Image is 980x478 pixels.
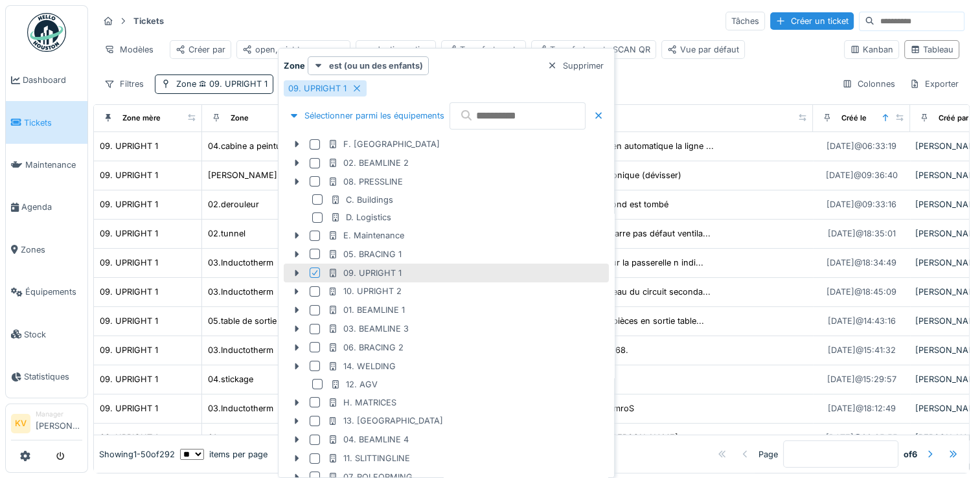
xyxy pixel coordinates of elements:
span: Zones [21,244,82,256]
div: [DATE] @ 18:35:01 [828,227,896,240]
div: Transfert poste SCAN QR [537,43,650,56]
div: Zone [231,113,249,124]
div: 09. UPRIGHT 1 [100,198,158,211]
div: open, niet toegewezen [242,43,345,56]
div: 12. AGV [330,378,378,391]
div: 13. [GEOGRAPHIC_DATA] [328,415,443,427]
div: 09. UPRIGHT 1 [100,169,158,181]
div: 11. SLITTINGLINE [328,452,410,464]
span: Stock [24,328,82,341]
img: Badge_color-CXgf-gQk.svg [27,13,66,52]
div: Supprimer [542,57,609,74]
li: [PERSON_NAME] [36,409,82,437]
strong: Zone [284,60,305,72]
div: 06. BRACING 2 [328,341,404,354]
div: Colonnes [836,74,901,93]
div: productiemeeting [361,43,430,56]
div: 01.mesureur [208,431,256,444]
div: [PERSON_NAME] A [208,169,286,181]
div: Créer par [176,43,225,56]
div: 09. UPRIGHT 1 [100,286,158,298]
div: 03. BEAMLINE 3 [328,323,409,335]
div: Zone [176,78,268,90]
div: 09. UPRIGHT 1 [100,344,158,356]
div: 09. UPRIGHT 1 [100,402,158,415]
div: 09. UPRIGHT 1 [100,256,158,269]
div: Transfert poste [447,43,520,56]
div: D. Logistics [330,211,391,223]
strong: est (ou un des enfants) [329,60,423,72]
span: 09. UPRIGHT 1 [196,79,268,89]
div: [DATE] @ 06:33:19 [826,140,896,152]
div: Créer un ticket [770,12,854,30]
strong: Tickets [128,15,169,27]
div: 08. PRESSLINE [328,176,403,188]
div: Showing 1 - 50 of 292 [99,448,175,461]
div: Modèles [98,40,159,59]
span: Équipements [25,286,82,298]
div: Vue par défaut [667,43,739,56]
div: 10. UPRIGHT 2 [328,285,402,297]
div: H. MATRICES [328,396,396,409]
div: 02. BEAMLINE 2 [328,157,409,169]
div: Filtres [98,74,150,93]
div: 04.cabine a peinture [208,140,289,152]
div: 04.stickage [208,373,253,385]
div: [DATE] @ 00:35:55 [826,431,898,444]
span: Statistiques [24,370,82,383]
div: 09. UPRIGHT 1 [100,315,158,327]
span: Agenda [21,201,82,213]
div: [DATE] @ 14:43:16 [828,315,896,327]
div: 04. BEAMLINE 4 [328,433,409,446]
div: Sélectionner parmi les équipements [284,107,450,124]
div: Exporter [904,74,964,93]
div: Tableau [910,43,953,56]
div: 05.table de sortie [208,315,277,327]
div: E. Maintenance [328,229,404,242]
div: 02.derouleur [208,198,259,211]
div: Zone mère [122,113,161,124]
div: [DATE] @ 09:36:40 [826,169,898,181]
div: C. Buildings [330,194,393,206]
div: Créé le [841,113,867,124]
div: items per page [180,448,268,461]
div: [DATE] @ 09:33:16 [826,198,896,211]
div: Manager [36,409,82,419]
div: [DATE] @ 18:12:49 [828,402,896,415]
strong: of 6 [904,448,917,461]
div: 03.Inductotherm [208,402,273,415]
div: Page [758,448,778,461]
div: 03.Inductotherm [208,286,273,298]
div: 09. UPRIGHT 1 [100,373,158,385]
div: Impossible de démarrer en automatique la ligne ... [517,140,714,152]
div: 03.Inductotherm [208,344,273,356]
li: KV [11,414,30,433]
span: Maintenance [25,159,82,171]
div: 02.tunnel [208,227,245,240]
div: 14. WELDING [328,360,396,372]
div: Kanban [850,43,893,56]
div: 09. UPRIGHT 1 [288,82,347,95]
div: 05. BRACING 1 [328,248,402,260]
div: Créé par [939,113,968,124]
div: 09. UPRIGHT 1 [100,140,158,152]
div: [DATE] @ 15:29:57 [827,373,896,385]
div: 03.Inductotherm [208,256,273,269]
div: 09. UPRIGHT 1 [328,267,402,279]
span: Tickets [24,117,82,129]
div: 01. BEAMLINE 1 [328,304,405,316]
div: F. [GEOGRAPHIC_DATA] [328,138,440,150]
div: [DATE] @ 18:45:09 [826,286,896,298]
div: [DATE] @ 15:41:32 [828,344,896,356]
div: Tâches [725,12,765,30]
div: [DATE] @ 18:34:49 [826,256,896,269]
div: 09. UPRIGHT 1 [100,227,158,240]
div: 09. UPRIGHT 1 [100,431,158,444]
span: Dashboard [23,74,82,86]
